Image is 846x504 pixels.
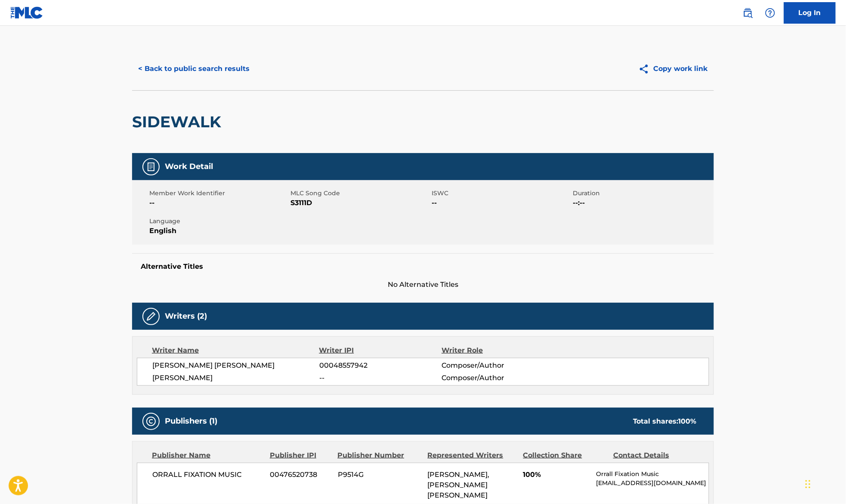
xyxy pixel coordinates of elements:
div: Collection Share [523,450,607,461]
h5: Publishers (1) [165,416,217,426]
div: Publisher Number [337,450,421,461]
span: ISWC [432,189,571,198]
button: Copy work link [633,58,714,80]
span: -- [319,373,442,383]
div: Writer Role [442,345,553,356]
img: Copy work link [639,64,654,74]
div: Contact Details [613,450,697,461]
h5: Work Detail [165,162,213,172]
h2: SIDEWALK [132,112,225,132]
button: < Back to public search results [132,58,256,80]
div: Publisher IPI [270,450,331,461]
span: MLC Song Code [290,189,429,198]
span: --:-- [573,198,712,208]
span: [PERSON_NAME] [PERSON_NAME] [152,360,319,371]
span: Duration [573,189,712,198]
span: Member Work Identifier [149,189,288,198]
img: search [743,8,753,18]
img: MLC Logo [10,6,43,19]
span: -- [149,198,288,208]
span: 00048557942 [319,360,442,371]
span: Composer/Author [442,373,553,383]
a: Log In [784,2,836,24]
span: P9514G [338,470,421,480]
div: Help [762,4,779,22]
div: Total shares: [633,416,697,427]
span: Composer/Author [442,360,553,371]
span: 100% [523,470,590,480]
div: Writer IPI [319,345,442,356]
span: 00476520738 [270,470,331,480]
div: Publisher Name [152,450,263,461]
span: S3111D [290,198,429,208]
span: Language [149,217,288,226]
div: Represented Writers [428,450,517,461]
h5: Writers (2) [165,311,207,321]
p: [EMAIL_ADDRESS][DOMAIN_NAME] [596,479,709,488]
p: Orrall Fixation Music [596,470,709,479]
span: [PERSON_NAME], [PERSON_NAME] [PERSON_NAME] [428,470,490,499]
span: English [149,226,288,236]
img: Writers [146,311,156,322]
a: Public Search [739,4,756,22]
img: help [765,8,775,18]
div: Drag [806,471,811,497]
span: -- [432,198,571,208]
h5: Alternative Titles [141,262,705,271]
span: [PERSON_NAME] [152,373,319,383]
span: No Alternative Titles [132,280,714,290]
span: 100 % [679,417,697,425]
img: Publishers [146,416,156,427]
iframe: Chat Widget [803,463,846,504]
span: ORRALL FIXATION MUSIC [152,470,264,480]
img: Work Detail [146,162,156,172]
div: Writer Name [152,345,319,356]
